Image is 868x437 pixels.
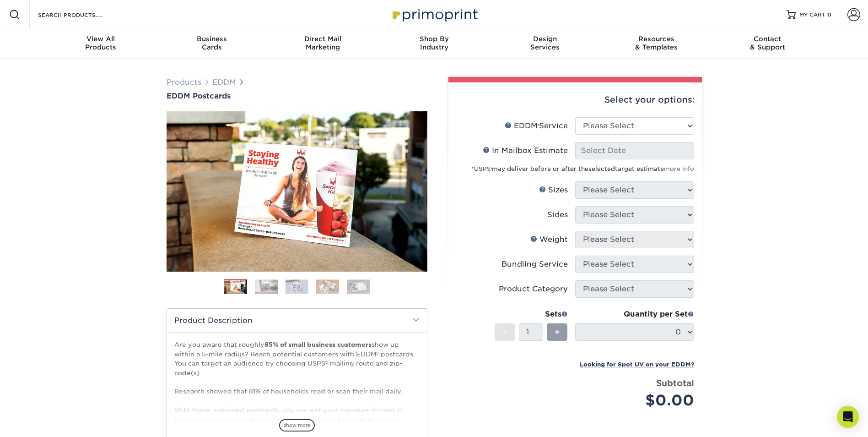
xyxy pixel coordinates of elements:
a: Direct MailMarketing [267,29,378,59]
div: Sides [547,209,568,220]
div: Select your options: [456,82,695,117]
span: MY CART [799,11,825,19]
span: Shop By [378,35,490,43]
div: In Mailbox Estimate [483,145,568,156]
img: EDDM 02 [255,279,278,294]
span: selected [588,165,615,172]
div: Cards [156,35,267,51]
div: Sets [495,309,568,320]
a: Products [167,78,201,87]
span: show more [279,419,315,432]
strong: Subtotal [656,378,694,388]
span: Contact [712,35,823,43]
div: Services [490,35,601,51]
span: Design [490,35,601,43]
span: 0 [827,11,831,18]
span: Business [156,35,267,43]
a: more info [664,165,694,172]
div: $0.00 [582,389,694,411]
a: Contact& Support [712,29,823,59]
input: SEARCH PRODUCTS..... [37,9,126,20]
input: Select Date [575,142,694,159]
div: & Templates [601,35,712,51]
a: EDDM [212,78,236,87]
div: Products [45,35,156,51]
sup: ® [538,124,539,127]
img: EDDM Postcards 01 [167,101,427,282]
a: Looking for Spot UV on your EDDM? [580,360,694,368]
a: View AllProducts [45,29,156,59]
span: + [554,325,560,339]
img: EDDM 03 [286,279,308,294]
span: Direct Mail [267,35,378,43]
span: EDDM Postcards [167,92,231,100]
div: EDDM Service [505,120,568,131]
a: DesignServices [490,29,601,59]
strong: 85% of small business customers [264,341,372,348]
img: EDDM 01 [224,279,247,295]
div: Product Category [499,284,568,295]
small: *USPS may deliver before or after the target estimate [471,165,694,172]
span: Resources [601,35,712,43]
span: - [503,325,507,339]
div: & Support [712,35,823,51]
a: EDDM Postcards [167,92,427,100]
a: Resources& Templates [601,29,712,59]
h2: Product Description [167,309,427,332]
div: Weight [530,234,568,245]
img: Primoprint [388,5,480,24]
div: Bundling Service [501,259,568,270]
a: BusinessCards [156,29,267,59]
div: Industry [378,35,490,51]
img: EDDM 04 [316,279,339,294]
div: Marketing [267,35,378,51]
div: Open Intercom Messenger [837,406,859,428]
small: Looking for Spot UV on your EDDM? [580,361,694,368]
div: Quantity per Set [575,309,694,320]
span: View All [45,35,156,43]
a: Shop ByIndustry [378,29,490,59]
img: EDDM 05 [347,279,370,294]
sup: ® [491,167,492,170]
div: Sizes [539,185,568,196]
